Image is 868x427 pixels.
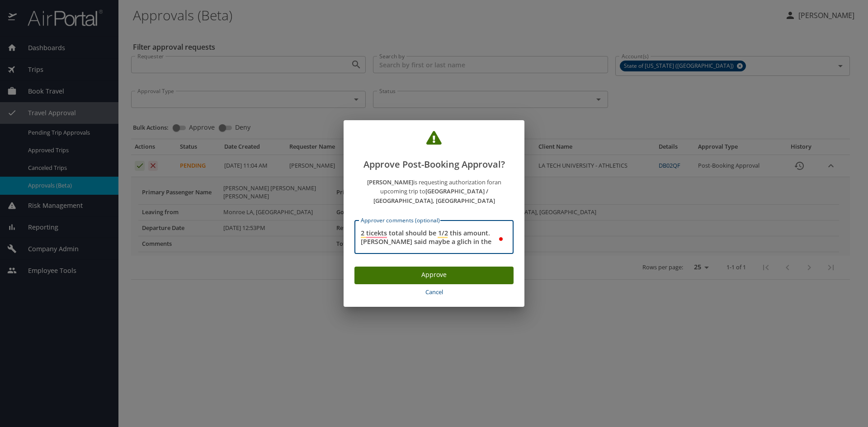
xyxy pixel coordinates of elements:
h2: Approve Post-Booking Approval? [354,131,514,172]
span: Approve [362,269,506,281]
button: Approve [354,267,514,284]
button: Cancel [354,284,514,300]
strong: [GEOGRAPHIC_DATA] / [GEOGRAPHIC_DATA], [GEOGRAPHIC_DATA] [373,187,495,205]
textarea: To enrich screen reader interactions, please activate Accessibility in Grammarly extension settings [361,229,507,246]
p: is requesting authorization for an upcoming trip to [354,178,514,206]
span: Cancel [358,287,510,297]
strong: [PERSON_NAME] [367,178,413,186]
